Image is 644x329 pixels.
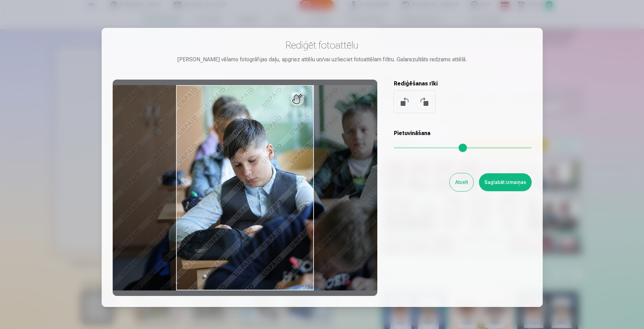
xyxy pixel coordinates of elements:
button: Saglabāt izmaiņas [479,173,532,191]
button: Atcelt [450,173,473,191]
h3: Rediģēt fotoattēlu [113,39,532,51]
h5: Rediģēšanas rīki [394,80,532,88]
h5: Pietuvināšana [394,129,532,137]
div: [PERSON_NAME] vēlamo fotogrāfijas daļu, apgriez attēlu un/vai uzlieciet fotoattēlam filtru. Galar... [113,55,532,64]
